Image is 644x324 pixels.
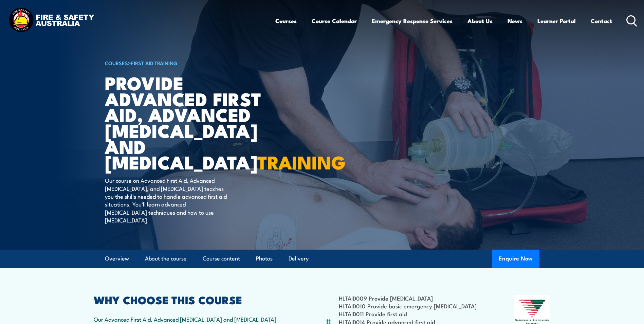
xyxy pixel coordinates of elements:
[339,310,481,318] li: HLTAID011 Provide first aid
[256,250,273,268] a: Photos
[203,250,240,268] a: Course content
[105,59,273,67] h6: >
[372,12,453,30] a: Emergency Response Services
[537,12,576,30] a: Learner Portal
[591,12,612,30] a: Contact
[312,12,357,30] a: Course Calendar
[257,147,346,176] strong: TRAINING
[467,12,493,30] a: About Us
[105,176,229,224] p: Our course on Advanced First Aid, Advanced [MEDICAL_DATA], and [MEDICAL_DATA] teaches you the ski...
[339,294,481,302] li: HLTAID009 Provide [MEDICAL_DATA]
[105,59,128,67] a: COURSES
[339,302,481,310] li: HLTAID010 Provide basic emergency [MEDICAL_DATA]
[105,250,129,268] a: Overview
[492,250,539,268] button: Enquire Now
[131,59,178,67] a: First Aid Training
[508,12,522,30] a: News
[94,295,292,304] h2: WHY CHOOSE THIS COURSE
[275,12,297,30] a: Courses
[145,250,187,268] a: About the course
[289,250,309,268] a: Delivery
[105,75,273,170] h1: Provide Advanced First Aid, Advanced [MEDICAL_DATA] and [MEDICAL_DATA]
